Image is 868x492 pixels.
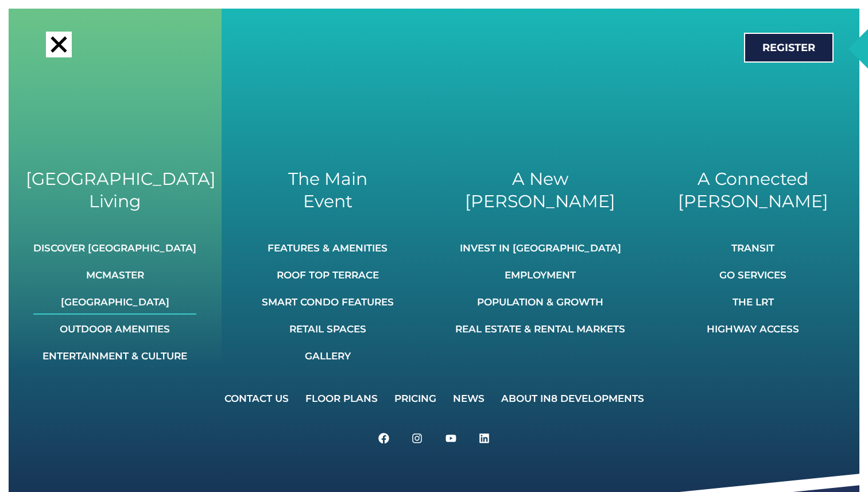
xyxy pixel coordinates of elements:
[455,289,625,315] a: Population & Growth
[33,235,196,261] a: Discover [GEOGRAPHIC_DATA]
[762,42,815,53] span: Register
[707,262,799,288] a: GO Services
[387,386,444,411] a: Pricing
[455,262,625,288] a: Employment
[262,289,394,315] a: Smart Condo Features
[217,386,652,411] nav: Menu
[707,235,799,342] nav: Menu
[262,343,394,369] a: Gallery
[262,235,394,261] a: Features & Amenities
[455,235,625,261] a: Invest In [GEOGRAPHIC_DATA]
[262,235,394,369] nav: Menu
[239,168,417,212] h2: The Main Event
[262,262,394,288] a: Roof Top Terrace
[298,386,385,411] a: Floor Plans
[455,316,625,342] a: Real Estate & Rental Markets
[744,33,834,63] a: Register
[707,316,799,342] a: Highway Access
[33,235,196,369] nav: Menu
[451,168,630,212] h2: A New [PERSON_NAME]
[217,386,296,411] a: Contact Us
[494,386,652,411] a: About IN8 Developments
[33,316,196,342] a: Outdoor Amenities
[26,168,204,212] h2: [GEOGRAPHIC_DATA] Living
[455,235,625,342] nav: Menu
[445,386,492,411] a: News
[664,168,843,212] h2: A Connected [PERSON_NAME]
[33,343,196,369] a: Entertainment & Culture
[33,289,196,315] a: [GEOGRAPHIC_DATA]
[707,235,799,261] a: Transit
[33,262,196,288] a: McMaster
[707,289,799,315] a: The LRT
[262,316,394,342] a: Retail Spaces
